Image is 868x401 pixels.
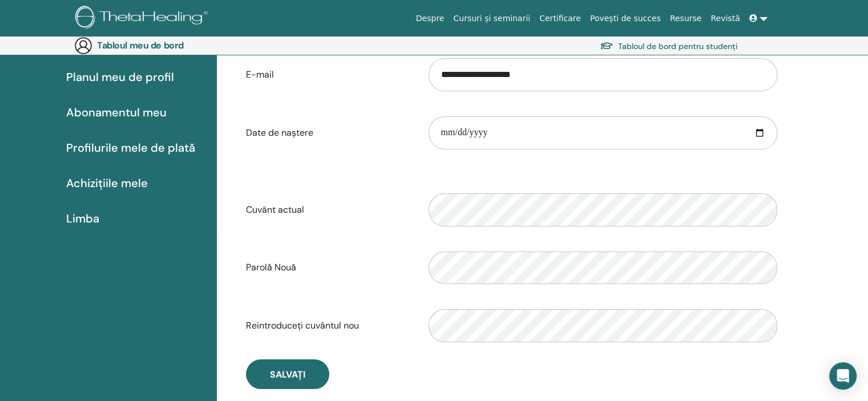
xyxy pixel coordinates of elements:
[97,39,184,51] font: Tabloul meu de bord
[710,14,740,23] font: Revistă
[66,176,148,191] font: Achizițiile mele
[66,70,174,84] font: Planul meu de profil
[66,211,99,226] font: Limba
[829,362,857,390] div: Open Intercom Messenger
[246,68,274,80] font: E-mail
[600,37,738,54] a: Tabloul de bord pentru studenți
[590,14,661,23] font: Povești de succes
[453,14,530,23] font: Cursuri și seminarii
[411,8,449,29] a: Despre
[246,359,329,389] button: Salvați
[586,8,665,29] a: Povești de succes
[270,368,305,380] font: Salvați
[539,14,581,23] font: Certificare
[66,140,195,155] font: Profilurile mele de plată
[665,8,706,29] a: Resurse
[246,204,304,216] font: Cuvânt actual
[600,41,613,51] img: graduation-cap.svg
[618,41,738,51] font: Tabloul de bord pentru studenți
[246,127,313,139] font: Date de naștere
[66,105,167,120] font: Abonamentul meu
[449,8,535,29] a: Cursuri și seminarii
[246,261,296,273] font: Parolă Nouă
[246,319,359,331] font: Reintroduceți cuvântul nou
[74,37,92,55] img: generic-user-icon.jpg
[535,8,586,29] a: Certificare
[670,14,702,23] font: Resurse
[75,6,212,31] img: logo.png
[706,8,744,29] a: Revistă
[416,14,445,23] font: Despre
